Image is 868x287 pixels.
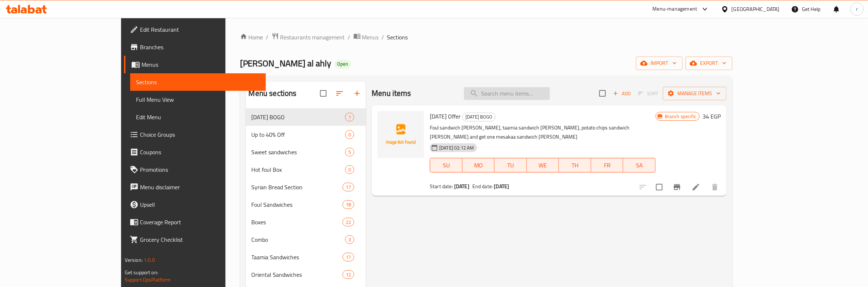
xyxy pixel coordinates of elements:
[348,85,366,102] button: Add section
[669,89,721,98] span: Manage items
[663,87,727,100] button: Manage items
[280,33,345,42] span: Restaurants management
[362,33,379,42] span: Menus
[345,131,354,138] span: 0
[436,144,477,151] span: [DATE] 02:12 AM
[343,219,354,226] span: 22
[472,182,493,191] span: End date:
[141,60,260,69] span: Menus
[124,143,266,161] a: Coupons
[494,182,509,191] b: [DATE]
[331,85,348,102] span: Sort sections
[130,73,266,91] a: Sections
[372,88,411,99] h2: Menu items
[252,218,343,226] span: Boxes
[124,56,266,73] a: Menus
[591,158,624,172] button: FR
[345,165,354,174] div: items
[130,108,266,126] a: Edit Menu
[463,158,495,172] button: MO
[140,235,260,244] span: Grocery Checklist
[382,33,384,42] li: /
[240,32,733,42] nav: breadcrumb
[345,236,354,243] span: 3
[662,113,699,120] span: Branch specific
[691,59,727,68] span: export
[246,161,366,178] div: Hot foul Box0
[252,130,345,139] span: Up to 40% Off
[626,160,653,171] span: SA
[343,271,354,278] span: 12
[140,25,260,34] span: Edit Restaurant
[246,108,366,126] div: [DATE] BOGO1
[124,196,266,213] a: Upsell
[246,196,366,213] div: Foul Sandwiches18
[136,95,260,104] span: Full Menu View
[252,270,343,279] span: Oriental Sandwiches
[246,266,366,283] div: Oriental Sandwiches12
[612,89,632,98] span: Add
[610,88,633,99] span: Add item
[559,158,591,172] button: TH
[495,158,527,172] button: TU
[732,5,780,13] div: [GEOGRAPHIC_DATA]
[430,123,656,141] p: Foul sandwich [PERSON_NAME], taamia sandwich [PERSON_NAME], potato chips sandwich [PERSON_NAME] a...
[343,270,354,279] div: items
[124,231,266,248] a: Grocery Checklist
[433,160,459,171] span: SU
[454,182,469,191] b: [DATE]
[246,143,366,161] div: Sweet sandwiches5
[343,254,354,261] span: 17
[125,275,171,284] a: Support.OpsPlatform
[527,158,559,172] button: WE
[530,160,556,171] span: WE
[343,200,354,209] div: items
[252,165,345,174] div: Hot foul Box
[252,148,345,156] span: Sweet sandwiches
[136,78,260,86] span: Sections
[387,33,408,42] span: Sections
[272,32,345,42] a: Restaurants management
[140,218,260,226] span: Coverage Report
[124,126,266,143] a: Choice Groups
[856,5,858,13] span: r
[464,87,550,100] input: search
[140,130,260,139] span: Choice Groups
[335,60,351,69] div: Open
[246,231,366,248] div: Combo3
[343,201,354,208] span: 18
[144,255,155,265] span: 1.0.0
[610,88,633,99] button: Add
[124,161,266,178] a: Promotions
[348,33,351,42] li: /
[252,183,343,191] span: Syrian Bread Section
[430,158,462,172] button: SU
[246,248,366,266] div: Taamia Sandwiches17
[692,183,700,191] a: Edit menu item
[252,113,345,121] span: [DATE] BOGO
[345,113,354,121] div: items
[140,183,260,191] span: Menu disclaimer
[345,149,354,156] span: 5
[706,178,724,196] button: delete
[252,253,343,261] span: Taamia Sandwiches
[252,200,343,209] span: Foul Sandwiches
[652,179,667,195] span: Select to update
[140,148,260,156] span: Coupons
[685,57,732,70] button: export
[125,255,143,265] span: Version:
[246,126,366,143] div: Up to 40% Off0
[140,165,260,174] span: Promotions
[343,253,354,261] div: items
[562,160,588,171] span: TH
[594,160,621,171] span: FR
[623,158,656,172] button: SA
[252,235,345,244] span: Combo
[345,114,354,121] span: 1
